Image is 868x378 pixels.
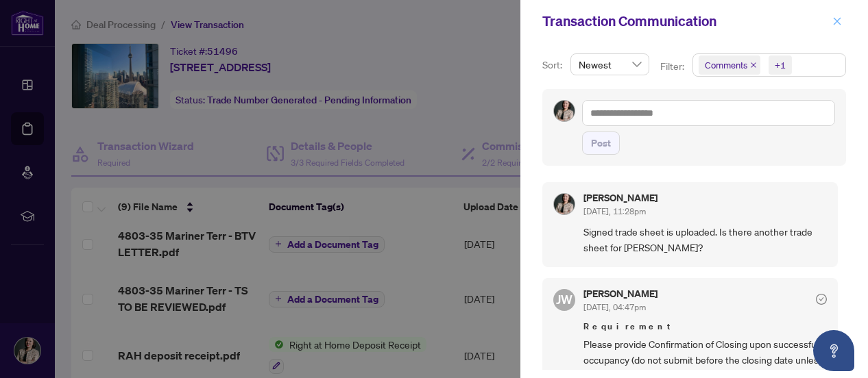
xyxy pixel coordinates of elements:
[832,16,842,26] span: close
[660,59,686,74] p: Filter:
[583,206,646,216] span: [DATE], 11:28pm
[583,289,658,299] h5: [PERSON_NAME]
[816,294,827,305] span: check-circle
[775,58,786,72] div: +1
[750,62,757,68] span: close
[579,54,641,75] span: Newest
[582,131,620,155] button: Post
[542,58,565,73] p: Sort:
[554,101,575,121] img: Profile Icon
[556,290,572,309] span: JW
[705,58,747,72] span: Comments
[554,194,575,214] img: Profile Icon
[542,11,828,32] div: Transaction Communication
[583,224,827,256] span: Signed trade sheet is uploaded. Is there another trade sheet for [PERSON_NAME]?
[699,55,760,75] span: Comments
[813,330,854,371] button: Open asap
[583,320,827,333] span: Requirement
[583,193,658,203] h5: [PERSON_NAME]
[583,302,646,312] span: [DATE], 04:47pm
